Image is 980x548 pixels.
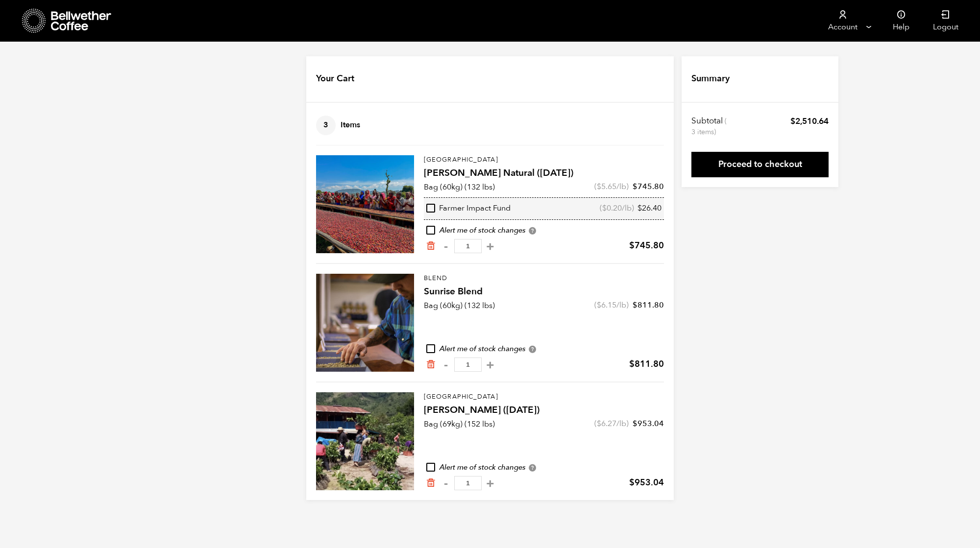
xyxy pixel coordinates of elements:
span: $ [790,116,795,127]
a: Proceed to checkout [691,152,829,177]
span: $ [597,300,601,310]
input: Qty [454,357,482,372]
div: Alert me of stock changes [424,225,664,236]
span: ( /lb) [594,181,629,192]
p: Bag (60kg) (132 lbs) [424,181,495,193]
span: ( /lb) [594,418,629,429]
span: ( /lb) [600,203,634,214]
bdi: 2,510.64 [790,116,829,127]
p: Bag (60kg) (132 lbs) [424,300,495,311]
span: $ [633,181,637,192]
span: $ [597,418,601,429]
span: 3 [316,116,336,135]
bdi: 811.80 [633,300,664,310]
span: $ [633,300,637,310]
input: Qty [454,239,482,253]
bdi: 6.27 [597,418,616,429]
bdi: 5.65 [597,181,616,192]
p: Bag (69kg) (152 lbs) [424,418,495,430]
span: $ [629,358,635,370]
span: ( /lb) [594,300,629,310]
button: + [484,478,496,488]
button: - [440,360,452,370]
bdi: 26.40 [637,203,661,214]
button: + [484,241,496,251]
span: $ [602,203,607,214]
span: $ [637,203,642,214]
p: [GEOGRAPHIC_DATA] [424,155,664,165]
h4: Your Cart [316,72,354,85]
span: $ [633,418,637,429]
bdi: 745.80 [629,239,664,252]
button: - [440,478,452,488]
div: Alert me of stock changes [424,462,664,473]
div: Farmer Impact Fund [426,203,511,214]
p: [GEOGRAPHIC_DATA] [424,392,664,402]
a: Remove from cart [426,478,436,488]
bdi: 6.15 [597,300,616,310]
bdi: 811.80 [629,358,664,370]
span: $ [597,181,601,192]
bdi: 745.80 [633,181,664,192]
h4: Items [316,116,360,135]
h4: Summary [691,72,730,85]
a: Remove from cart [426,359,436,370]
button: - [440,241,452,251]
span: $ [629,477,635,489]
h4: [PERSON_NAME] ([DATE]) [424,404,664,417]
bdi: 953.04 [629,477,664,489]
bdi: 953.04 [633,418,664,429]
input: Qty [454,476,482,490]
button: + [484,360,496,370]
th: Subtotal [691,116,728,137]
span: $ [629,239,635,252]
div: Alert me of stock changes [424,344,664,355]
h4: [PERSON_NAME] Natural ([DATE]) [424,167,664,180]
p: Blend [424,274,664,284]
bdi: 0.20 [602,203,622,214]
a: Remove from cart [426,241,436,251]
h4: Sunrise Blend [424,285,664,299]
